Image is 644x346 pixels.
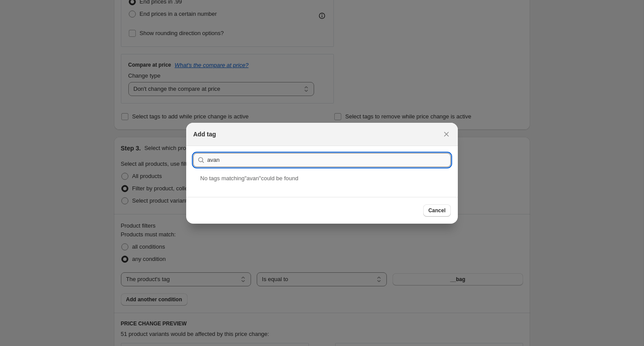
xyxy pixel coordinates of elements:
button: Cancel [423,204,451,217]
button: Close [440,128,453,140]
input: Search tags [207,153,451,167]
span: Cancel [428,207,446,214]
h2: Add tag [193,130,216,139]
span: No tag s matching " avan " could be found [200,175,298,182]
